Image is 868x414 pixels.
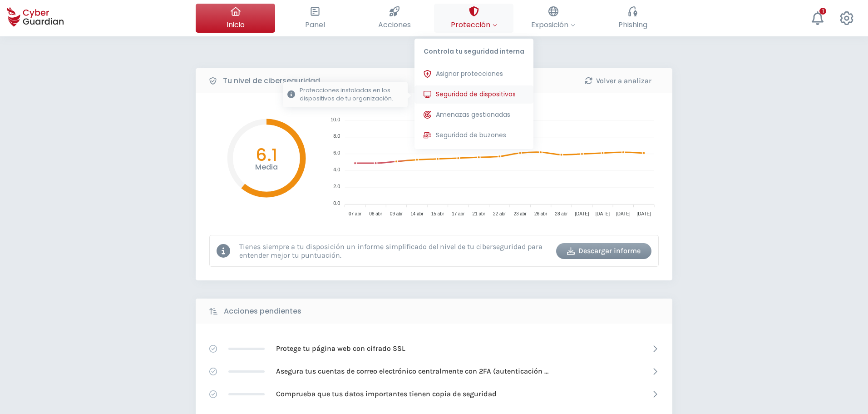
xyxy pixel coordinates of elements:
button: Exposición [513,4,593,33]
p: Asegura tus cuentas de correo electrónico centralmente con 2FA (autenticación [PERSON_NAME] factor) [276,366,548,376]
tspan: 08 abr [369,211,382,216]
button: Volver a analizar [570,73,666,89]
tspan: 4.0 [333,167,340,172]
p: Tienes siempre a tu disposición un informe simplificado del nivel de tu ciberseguridad para enten... [239,242,549,259]
tspan: 0.0 [333,200,340,206]
tspan: 17 abr [452,211,465,216]
span: Panel [305,19,325,30]
div: 1 [819,8,826,15]
button: ProtecciónControla tu seguridad internaAsignar proteccionesSeguridad de dispositivosProtecciones ... [434,4,513,33]
tspan: [DATE] [575,211,589,216]
tspan: 14 abr [410,211,424,216]
tspan: 6.0 [333,150,340,155]
div: Descargar informe [563,245,645,256]
span: Seguridad de buzones [436,130,506,140]
tspan: 10.0 [330,117,340,122]
p: Controla tu seguridad interna [414,39,533,60]
span: Amenazas gestionadas [436,110,510,120]
span: Acciones [378,19,411,30]
button: Asignar protecciones [414,65,533,83]
b: Tu nivel de ciberseguridad [223,75,320,86]
span: Protección [451,19,497,30]
p: Protege tu página web con cifrado SSL [276,344,405,354]
tspan: 23 abr [513,211,527,216]
tspan: [DATE] [596,211,610,216]
button: Seguridad de buzones [414,126,533,145]
b: Acciones pendientes [224,306,301,317]
tspan: 07 abr [349,211,362,216]
tspan: 8.0 [333,133,340,139]
span: Phishing [618,19,647,30]
button: Amenazas gestionadas [414,106,533,124]
span: Seguridad de dispositivos [436,90,516,99]
tspan: 26 abr [534,211,547,216]
span: Asignar protecciones [436,69,503,79]
button: Acciones [355,4,434,33]
tspan: 21 abr [473,211,486,216]
tspan: [DATE] [616,211,631,216]
tspan: 22 abr [493,211,506,216]
tspan: 09 abr [390,211,403,216]
span: Exposición [531,19,575,30]
tspan: [DATE] [637,211,651,216]
button: Phishing [593,4,672,33]
span: Inicio [227,19,245,30]
button: Seguridad de dispositivosProtecciones instaladas en los dispositivos de tu organización. [414,85,533,104]
button: Panel [275,4,355,33]
div: Volver a analizar [577,75,659,86]
tspan: 28 abr [555,211,568,216]
p: Comprueba que tus datos importantes tienen copia de seguridad [276,389,497,399]
button: Descargar informe [556,243,651,259]
tspan: 15 abr [431,211,444,216]
p: Protecciones instaladas en los dispositivos de tu organización. [300,86,403,103]
tspan: 2.0 [333,184,340,189]
button: Inicio [196,4,275,33]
